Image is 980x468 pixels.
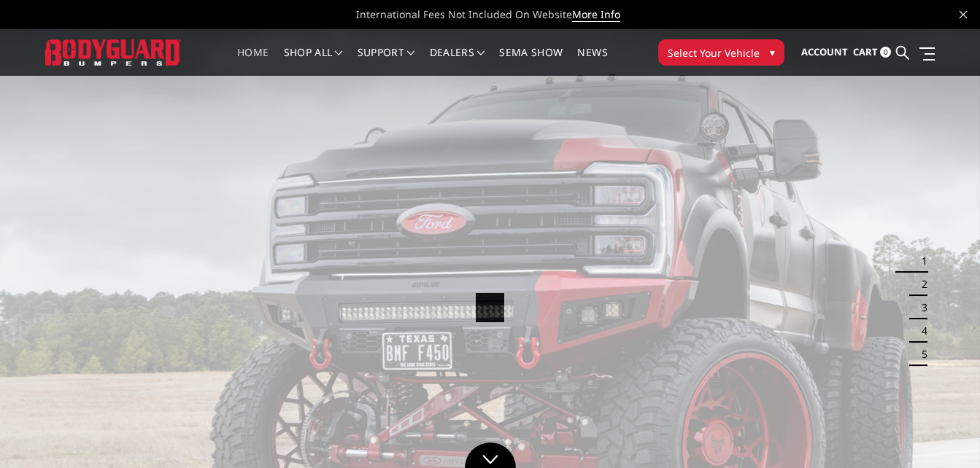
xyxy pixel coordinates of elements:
[237,47,269,76] a: Home
[801,45,848,58] span: Account
[913,273,927,296] button: 2 of 5
[577,47,607,76] a: News
[913,249,927,273] button: 1 of 5
[853,45,878,58] span: Cart
[770,44,775,60] span: ▾
[45,39,182,66] img: BODYGUARD BUMPERS
[880,47,891,58] span: 0
[913,319,927,343] button: 4 of 5
[658,39,784,66] button: Select Your Vehicle
[853,33,891,72] a: Cart 0
[913,343,927,366] button: 5 of 5
[572,7,620,22] a: More Info
[913,296,927,319] button: 3 of 5
[430,47,485,76] a: Dealers
[284,47,343,76] a: shop all
[668,45,760,61] span: Select Your Vehicle
[801,33,848,72] a: Account
[465,442,516,468] a: Click to Down
[358,47,415,76] a: Support
[499,47,563,76] a: SEMA Show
